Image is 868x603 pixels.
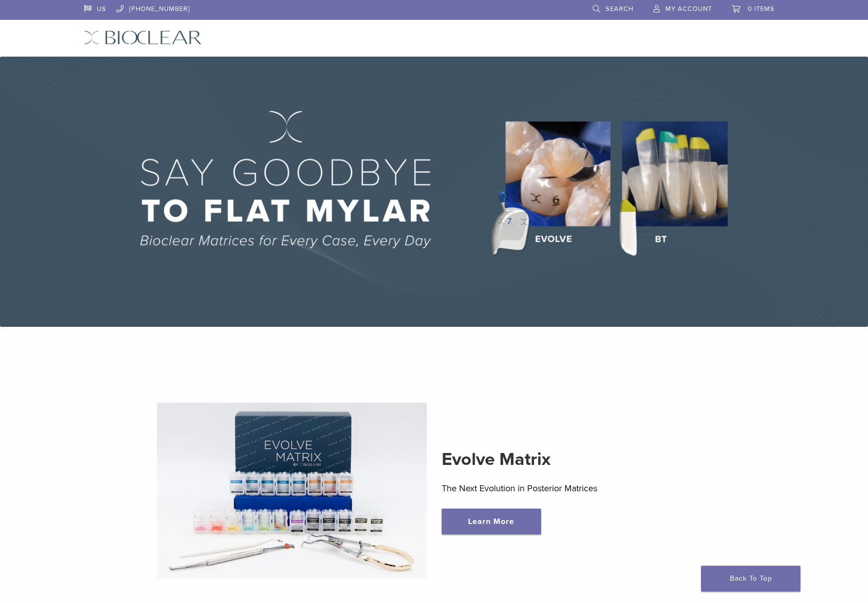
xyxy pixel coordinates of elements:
span: 0 items [748,5,775,13]
a: Back To Top [701,566,800,592]
span: My Account [665,5,712,13]
a: Learn More [442,509,541,534]
span: Search [606,5,633,13]
img: Evolve Matrix [157,403,427,579]
img: Bioclear [84,30,202,45]
h2: Evolve Matrix [442,448,711,471]
p: The Next Evolution in Posterior Matrices [442,481,711,496]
